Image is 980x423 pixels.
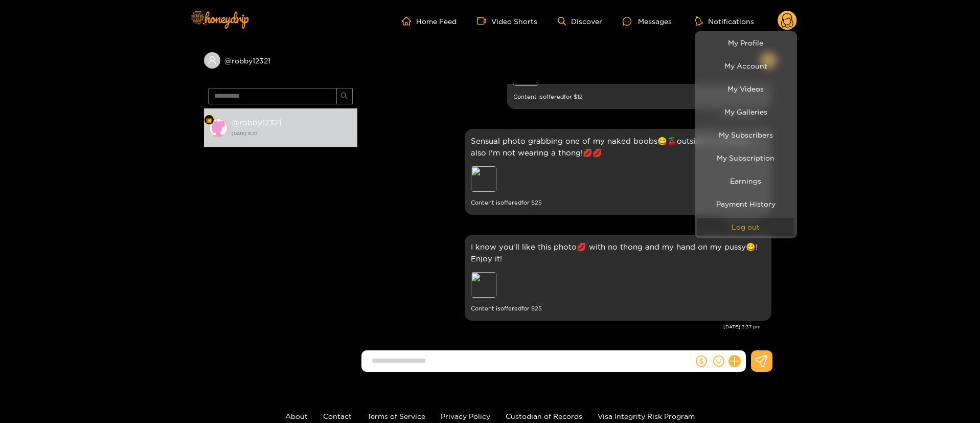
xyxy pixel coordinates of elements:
[697,172,794,190] a: Earnings
[697,149,794,167] a: My Subscription
[697,218,794,236] button: Log out
[697,57,794,75] a: My Account
[697,80,794,98] a: My Videos
[697,34,794,52] a: My Profile
[697,103,794,121] a: My Galleries
[697,126,794,144] a: My Subscribers
[697,195,794,213] a: Payment History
